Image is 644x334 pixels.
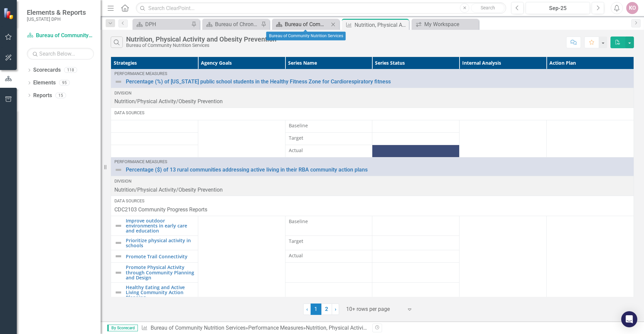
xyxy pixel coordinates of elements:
div: Performance Measures [114,71,630,76]
div: 15 [55,92,66,98]
a: Scorecards [33,66,61,74]
div: Division [114,90,630,96]
span: Nutrition/Physical Activity/Obesity Prevention [114,98,223,105]
a: Bureau of Community Nutrition Services [274,20,329,28]
span: Baseline [289,122,369,129]
div: Open Intercom Messenger [621,311,637,327]
span: › [335,306,336,312]
div: Nutrition, Physical Activity and Obesity Prevention [126,36,276,43]
a: Promote Physical Activity through Community Planning and Design [126,265,195,280]
div: DPH [145,20,190,28]
img: Not Defined [114,239,122,247]
a: Elements [33,79,56,87]
a: 2 [321,304,332,315]
input: Search ClearPoint... [136,2,506,14]
div: Data Sources [114,110,630,116]
div: 95 [59,80,70,86]
span: Nutrition/Physical Activity/Obesity Prevention [114,187,223,193]
a: Prioritize physical activity in schools [126,238,195,248]
a: Healthy Eating and Active Living Community Action Planning [126,285,195,300]
img: Not Defined [114,78,122,86]
div: Data Sources [114,198,630,204]
img: ClearPoint Strategy [3,8,15,19]
span: Target [289,135,369,141]
a: Bureau of Chronic Disease and Injury Prevention [204,20,259,28]
a: DPH [134,20,190,28]
a: Promote Trail Connectivity [126,254,195,259]
span: 1 [311,304,321,315]
button: Sep-25 [526,2,590,14]
button: KO [626,2,638,14]
a: Bureau of Community Nutrition Services [151,325,246,331]
span: Search [481,5,495,10]
div: Bureau of Community Nutrition Services [126,43,276,48]
span: By Scorecard [107,325,138,331]
a: Percentage ($) of 13 rural communities addressing active living in their RBA community action plans [126,167,630,173]
small: [US_STATE] DPH [27,16,86,22]
a: My Workspace [413,20,477,28]
div: 118 [64,67,77,73]
div: Bureau of Community Nutrition Services [285,20,329,28]
div: My Workspace [424,20,477,28]
span: Elements & Reports [27,8,86,16]
button: Search [471,3,504,13]
img: Not Defined [114,166,122,174]
img: Not Defined [114,288,122,296]
a: Bureau of Community Nutrition Services [27,32,94,40]
div: Performance Measures [114,159,630,164]
span: Actual [289,147,369,154]
div: » » [141,324,367,332]
div: Nutrition, Physical Activity and Obesity Prevention [355,21,407,29]
span: Baseline [289,218,369,225]
span: Target [289,238,369,245]
span: Actual [289,252,369,259]
p: CDC2103 Community Progress Reports [114,206,630,214]
a: Improve outdoor environments in early care and education [126,218,195,233]
div: Bureau of Community Nutrition Services [266,32,346,41]
input: Search Below... [27,48,94,60]
div: Sep-25 [528,4,588,12]
a: Percentage (%) of [US_STATE] public school students in the Healthy Fitness Zone for Cardiorespira... [126,79,630,85]
div: Division [114,178,630,184]
div: Bureau of Chronic Disease and Injury Prevention [215,20,259,28]
img: Not Defined [114,269,122,277]
img: Not Defined [114,222,122,230]
a: Reports [33,92,52,99]
div: Nutrition, Physical Activity and Obesity Prevention [306,325,424,331]
a: Performance Measures [248,325,303,331]
span: ‹ [306,306,308,312]
img: Not Defined [114,252,122,260]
